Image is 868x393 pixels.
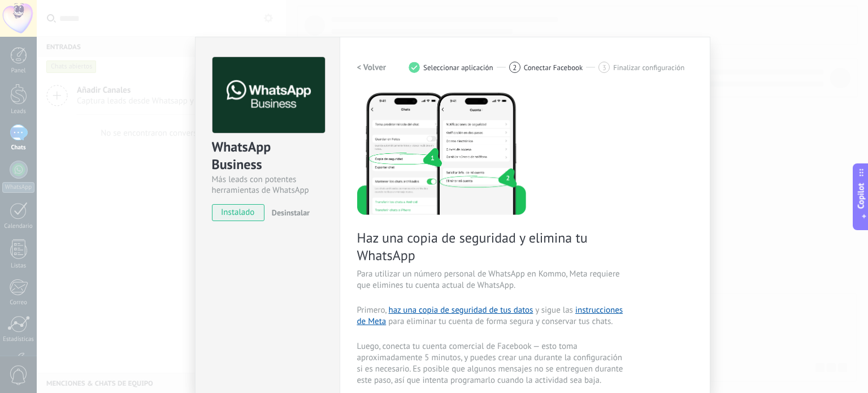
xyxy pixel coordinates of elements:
h2: < Volver [357,62,387,73]
span: Para utilizar un número personal de WhatsApp en Kommo, Meta requiere que elimines tu cuenta actua... [357,269,626,291]
span: Luego, conecta tu cuenta comercial de Facebook — esto toma aproximadamente 5 minutos, y puedes cr... [357,341,626,386]
button: Desinstalar [267,204,310,221]
span: instalado [212,204,264,221]
span: Seleccionar aplicación [423,63,493,72]
span: Desinstalar [272,208,310,218]
span: Copilot [856,183,867,209]
span: Finalizar configuración [613,63,684,72]
div: Más leads con potentes herramientas de WhatsApp [212,174,323,196]
a: instrucciones de Meta [357,305,623,327]
a: haz una copia de seguridad de tus datos [388,305,533,316]
img: delete personal phone [357,91,526,215]
span: Haz una copia de seguridad y elimina tu WhatsApp [357,229,626,264]
button: < Volver [357,57,387,77]
img: logo_main.png [212,57,325,133]
div: WhatsApp Business [212,138,323,174]
span: 2 [513,63,517,72]
span: Primero, y sigue las para eliminar tu cuenta de forma segura y conservar tus chats. [357,305,626,327]
span: 3 [602,63,606,72]
span: Conectar Facebook [524,63,583,72]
